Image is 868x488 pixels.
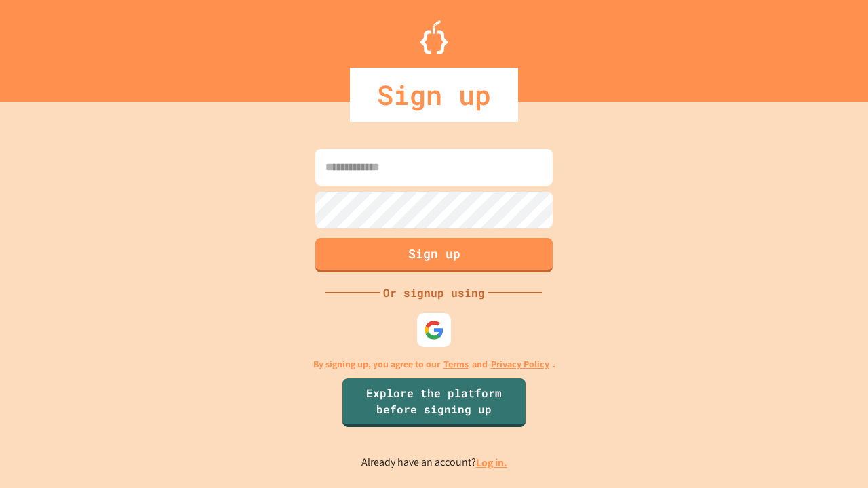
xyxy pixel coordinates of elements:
[350,68,518,122] div: Sign up
[443,357,469,371] a: Terms
[491,357,549,371] a: Privacy Policy
[313,357,555,371] p: By signing up, you agree to our and .
[380,285,488,301] div: Or signup using
[361,454,507,471] p: Already have an account?
[342,378,526,427] a: Explore the platform before signing up
[476,455,507,470] a: Log in.
[420,20,448,54] img: Logo.svg
[315,238,553,272] button: Sign up
[424,320,444,340] img: google-icon.svg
